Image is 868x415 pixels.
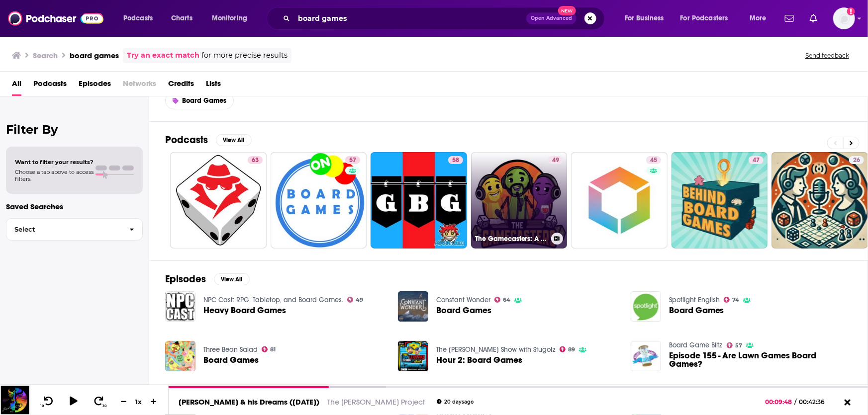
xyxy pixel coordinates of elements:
a: 45 [571,152,668,249]
svg: Add a profile image [847,7,855,15]
span: Select [6,226,121,233]
button: open menu [116,10,166,26]
a: Board Game Blitz [669,341,723,349]
a: Episode 155 - Are Lawn Games Board Games? [669,351,852,368]
a: Try an exact match [127,50,199,61]
a: 58 [448,156,463,164]
a: The Dan Le Batard Show with Stugotz [436,345,556,354]
button: View All [214,273,250,285]
a: Show notifications dropdown [781,10,798,27]
span: 81 [270,347,276,352]
a: Hour 2: Board Games [436,356,522,364]
a: 63 [248,156,263,164]
a: Board Games [669,306,724,315]
a: Board Games [436,306,491,315]
span: 10 [40,404,44,408]
a: 81 [262,346,276,352]
span: New [558,6,576,15]
a: 74 [724,297,740,303]
button: open menu [618,10,676,26]
button: open menu [743,10,779,26]
span: Logged in as Pickaxe [833,7,855,29]
span: More [750,11,767,25]
a: Lists [206,76,221,96]
span: 63 [252,156,259,166]
img: Hour 2: Board Games [398,341,428,371]
span: For Podcasters [680,11,728,25]
span: 00:42:36 [797,398,835,406]
span: 49 [356,298,363,302]
a: PodcastsView All [165,134,252,146]
span: 58 [452,156,459,166]
a: Board Games [203,356,259,364]
span: 26 [853,156,860,166]
a: 58 [371,152,467,249]
a: 49 [548,156,563,164]
a: 57 [271,152,367,249]
span: Choose a tab above to access filters. [15,168,94,182]
a: 89 [560,346,576,352]
span: 74 [732,298,739,302]
a: All [12,76,21,96]
button: Show profile menu [833,7,855,29]
span: 45 [650,156,657,166]
span: 57 [349,156,356,166]
a: 63 [170,152,267,249]
a: Charts [165,10,198,26]
div: Search podcasts, credits, & more... [276,7,614,30]
a: 49The Gamecasters: A Board Gaming Podcast About Board Games [471,152,568,249]
h3: Search [33,51,58,60]
span: 64 [503,298,510,302]
button: open menu [205,10,260,26]
a: Spotlight English [669,296,720,304]
h3: The Gamecasters: A Board Gaming Podcast About Board Games [475,235,547,243]
h2: Episodes [165,273,206,285]
span: 89 [568,347,575,352]
a: 57 [345,156,360,164]
a: Episodes [79,76,111,96]
a: Three Bean Salad [203,345,258,354]
img: Podchaser - Follow, Share and Rate Podcasts [8,9,103,28]
span: 47 [753,156,760,166]
button: 10 [38,396,57,408]
a: Board Games [165,341,195,371]
span: 49 [552,156,559,166]
a: 47 [672,152,768,249]
div: 20 days ago [437,399,474,405]
img: Episode 155 - Are Lawn Games Board Games? [631,341,661,371]
a: EpisodesView All [165,273,250,285]
a: Credits [168,76,194,96]
span: Want to filter your results? [15,159,94,166]
div: 1 x [130,398,147,406]
a: 26 [849,156,864,164]
h2: Filter By [6,122,143,137]
a: [PERSON_NAME] & his Dreams ([DATE]) [179,397,319,407]
img: Board Games [398,291,428,322]
h2: Podcasts [165,134,208,146]
span: / [795,398,797,406]
img: Board Games [631,291,661,322]
a: Heavy Board Games [165,291,195,322]
a: Board Games [165,92,234,109]
h3: board games [70,51,119,60]
span: 57 [735,343,742,348]
span: 00:09:48 [766,398,795,406]
a: 45 [646,156,661,164]
button: Open AdvancedNew [526,12,577,24]
p: Saved Searches [6,202,143,211]
a: Constant Wonder [436,296,490,304]
a: Heavy Board Games [203,306,286,315]
span: Networks [123,76,156,96]
a: Show notifications dropdown [806,10,821,27]
a: 47 [749,156,764,164]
